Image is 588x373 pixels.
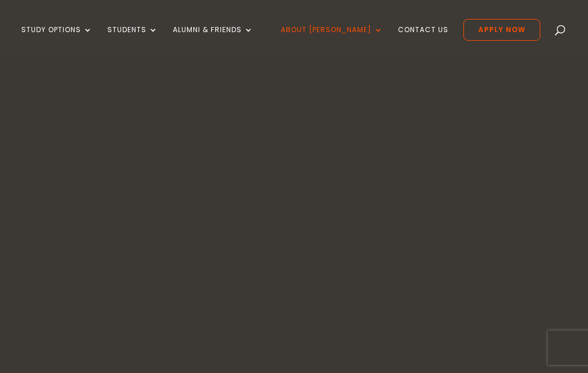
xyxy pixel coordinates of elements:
a: Study Options [21,26,92,53]
a: Alumni & Friends [173,26,253,53]
a: Apply Now [463,19,540,41]
a: Students [107,26,158,53]
a: Contact Us [398,26,448,53]
a: About [PERSON_NAME] [281,26,383,53]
